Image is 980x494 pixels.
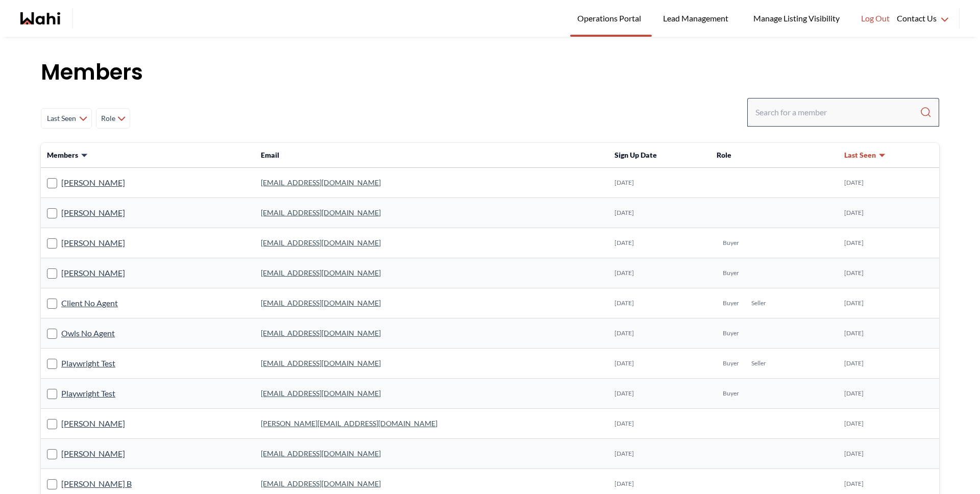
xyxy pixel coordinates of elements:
[838,258,940,288] td: [DATE]
[608,168,710,198] td: [DATE]
[577,12,645,25] span: Operations Portal
[261,208,381,217] a: [EMAIL_ADDRESS][DOMAIN_NAME]
[61,266,125,280] a: [PERSON_NAME]
[838,379,940,409] td: [DATE]
[838,318,940,349] td: [DATE]
[608,409,710,439] td: [DATE]
[838,228,940,258] td: [DATE]
[47,150,88,160] button: Members
[608,379,710,409] td: [DATE]
[45,109,77,128] span: Last Seen
[723,239,739,247] span: Buyer
[717,151,731,159] span: Role
[723,329,739,337] span: Buyer
[61,447,125,460] a: [PERSON_NAME]
[751,299,766,307] span: Seller
[20,12,60,24] a: Wahi homepage
[61,206,125,219] a: [PERSON_NAME]
[608,228,710,258] td: [DATE]
[261,299,381,307] a: [EMAIL_ADDRESS][DOMAIN_NAME]
[61,417,125,430] a: [PERSON_NAME]
[261,238,381,247] a: [EMAIL_ADDRESS][DOMAIN_NAME]
[61,387,115,400] a: Playwright Test
[608,258,710,288] td: [DATE]
[261,419,437,428] a: [PERSON_NAME][EMAIL_ADDRESS][DOMAIN_NAME]
[261,449,381,458] a: [EMAIL_ADDRESS][DOMAIN_NAME]
[750,12,843,25] span: Manage Listing Visibility
[47,150,78,160] span: Members
[838,349,940,379] td: [DATE]
[61,236,125,250] a: [PERSON_NAME]
[261,268,381,277] a: [EMAIL_ADDRESS][DOMAIN_NAME]
[723,389,739,398] span: Buyer
[101,109,115,128] span: Role
[41,57,939,88] h1: Members
[261,479,381,488] a: [EMAIL_ADDRESS][DOMAIN_NAME]
[61,297,118,310] a: Client No Agent
[261,329,381,337] a: [EMAIL_ADDRESS][DOMAIN_NAME]
[608,288,710,318] td: [DATE]
[838,168,940,198] td: [DATE]
[608,349,710,379] td: [DATE]
[844,150,886,160] button: Last Seen
[61,176,125,189] a: [PERSON_NAME]
[608,439,710,469] td: [DATE]
[838,409,940,439] td: [DATE]
[261,151,279,159] span: Email
[663,12,732,25] span: Lead Management
[61,477,132,490] a: [PERSON_NAME] B
[723,269,739,277] span: Buyer
[844,150,876,160] span: Last Seen
[838,439,940,469] td: [DATE]
[261,359,381,367] a: [EMAIL_ADDRESS][DOMAIN_NAME]
[755,103,920,121] input: Search input
[723,359,739,367] span: Buyer
[723,299,739,307] span: Buyer
[61,357,115,370] a: Playwright Test
[261,389,381,398] a: [EMAIL_ADDRESS][DOMAIN_NAME]
[615,151,657,159] span: Sign Up Date
[861,12,890,25] span: Log Out
[838,288,940,318] td: [DATE]
[608,198,710,228] td: [DATE]
[751,359,766,367] span: Seller
[608,318,710,349] td: [DATE]
[838,198,940,228] td: [DATE]
[261,178,381,187] a: [EMAIL_ADDRESS][DOMAIN_NAME]
[61,327,115,340] a: Owls No Agent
